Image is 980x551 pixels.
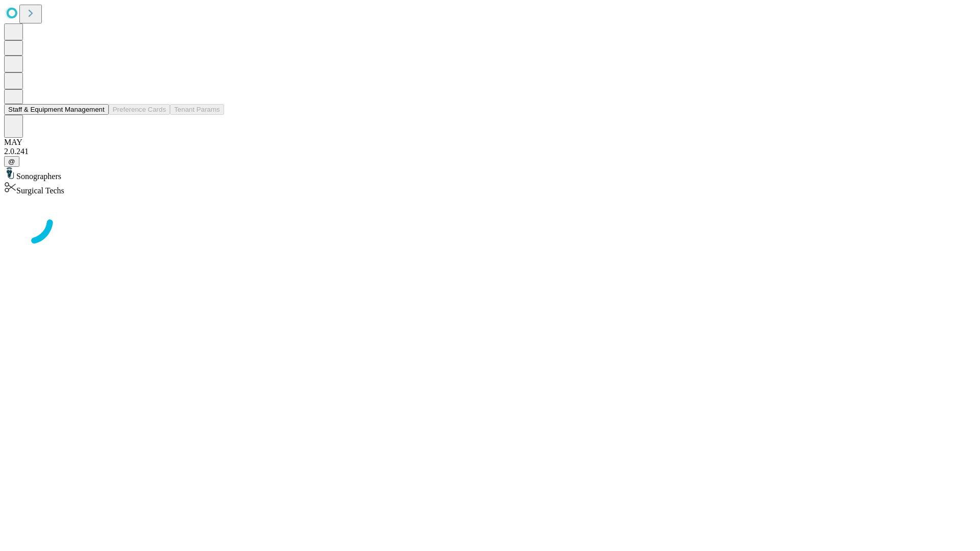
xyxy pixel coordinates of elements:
[4,104,109,115] button: Staff & Equipment Management
[4,156,19,167] button: @
[4,138,976,147] div: MAY
[4,181,976,195] div: Surgical Techs
[109,104,170,115] button: Preference Cards
[8,158,15,165] span: @
[4,167,976,181] div: Sonographers
[4,147,976,156] div: 2.0.241
[170,104,224,115] button: Tenant Params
